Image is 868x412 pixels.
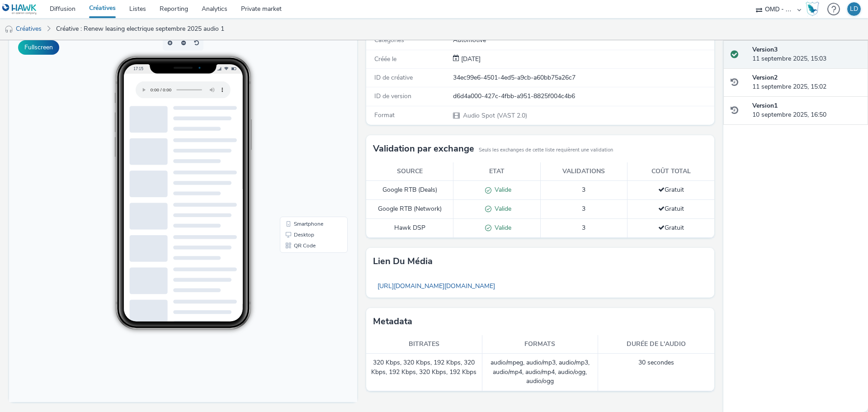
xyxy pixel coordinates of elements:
[374,73,413,82] span: ID de créative
[462,111,527,120] span: Audio Spot (VAST 2.0)
[5,25,14,34] img: audio
[373,255,433,268] h3: Lien du média
[582,185,585,194] span: 3
[479,147,613,154] small: Seuls les exchanges de cette liste requièrent une validation
[482,335,599,354] th: Formats
[752,101,778,110] strong: Version 1
[658,223,684,232] span: Gratuit
[806,2,823,16] a: Hawk Academy
[2,4,37,15] img: undefined Logo
[806,2,819,16] img: Hawk Academy
[373,277,500,295] a: [URL][DOMAIN_NAME][DOMAIN_NAME]
[374,92,411,100] span: ID de version
[366,181,453,200] td: Google RTB (Deals)
[491,185,511,194] span: Valide
[374,36,404,44] span: Catégories
[273,198,337,209] li: Desktop
[124,35,134,40] span: 17:15
[453,73,713,82] div: 34ec99e6-4501-4ed5-a9cb-a60bb75a26c7
[582,223,585,232] span: 3
[752,73,778,82] strong: Version 2
[366,218,453,237] td: Hawk DSP
[373,315,412,328] h3: Metadata
[453,92,713,101] div: d6d4a000-427c-4fbb-a951-8825f004c4b6
[752,73,861,92] div: 11 septembre 2025, 15:02
[752,45,778,54] strong: Version 3
[752,45,861,64] div: 11 septembre 2025, 15:03
[598,354,714,391] td: 30 secondes
[285,212,307,217] span: QR Code
[273,187,337,198] li: Smartphone
[52,18,229,40] a: Créative : Renew leasing electrique septembre 2025 audio 1
[540,162,627,181] th: Validations
[582,204,585,213] span: 3
[491,223,511,232] span: Valide
[627,162,715,181] th: Coût total
[18,40,59,55] button: Fullscreen
[366,200,453,219] td: Google RTB (Network)
[285,201,305,206] span: Desktop
[374,55,396,63] span: Créée le
[752,101,861,120] div: 10 septembre 2025, 16:50
[491,204,511,213] span: Valide
[658,204,684,213] span: Gratuit
[366,162,453,181] th: Source
[453,162,541,181] th: Etat
[366,335,482,354] th: Bitrates
[374,111,395,119] span: Format
[453,36,713,45] div: Automotive
[850,2,858,16] div: LD
[598,335,714,354] th: Durée de l'audio
[366,354,482,391] td: 320 Kbps, 320 Kbps, 192 Kbps, 320 Kbps, 192 Kbps, 320 Kbps, 192 Kbps
[273,209,337,220] li: QR Code
[285,190,314,195] span: Smartphone
[459,55,481,64] div: Création 10 septembre 2025, 16:50
[459,55,481,63] span: [DATE]
[658,185,684,194] span: Gratuit
[482,354,599,391] td: audio/mpeg, audio/mp3, audio/mp3, audio/mp4, audio/mp4, audio/ogg, audio/ogg
[373,142,474,156] h3: Validation par exchange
